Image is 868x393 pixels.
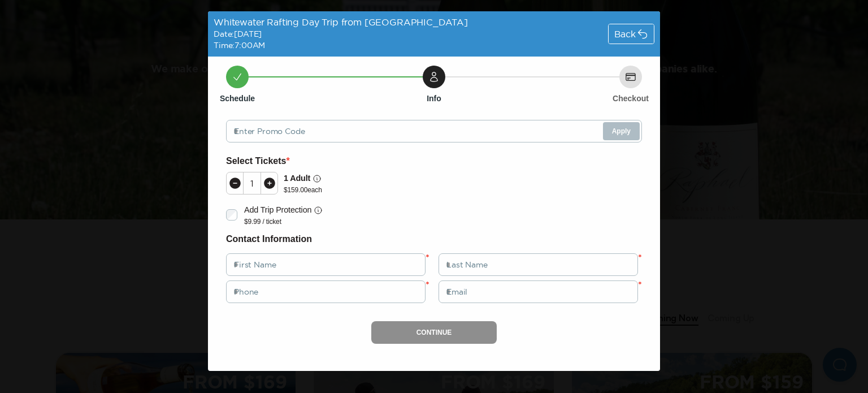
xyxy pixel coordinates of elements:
[614,29,636,38] span: Back
[613,93,649,104] h6: Checkout
[214,41,265,50] span: Time: 7:00AM
[214,29,262,38] span: Date: [DATE]
[244,179,261,188] div: 1
[244,204,311,217] p: Add Trip Protection
[214,17,468,27] span: Whitewater Rafting Day Trip from [GEOGRAPHIC_DATA]
[226,232,642,247] h6: Contact Information
[284,185,322,195] p: $ 159.00 each
[427,93,441,104] h6: Info
[284,172,310,185] p: 1 Adult
[226,154,642,169] h6: Select Tickets
[244,217,323,226] p: $9.99 / ticket
[220,93,255,104] h6: Schedule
